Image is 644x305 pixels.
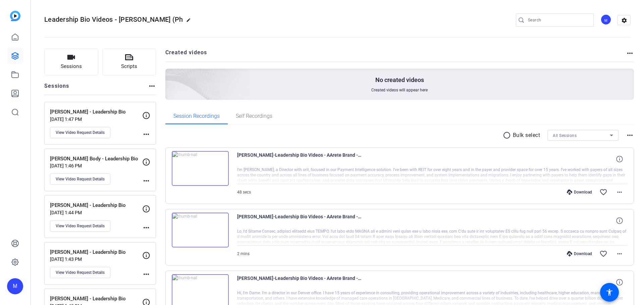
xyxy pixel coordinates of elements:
[102,49,156,75] button: Scripts
[50,248,142,256] p: [PERSON_NAME] - Leadership Bio
[50,256,142,262] p: [DATE] 1:43 PM
[563,189,595,195] div: Download
[50,127,110,138] button: View Video Request Details
[626,131,634,139] mat-icon: more_horiz
[50,117,142,122] p: [DATE] 1:47 PM
[50,202,142,209] p: [PERSON_NAME] - Leadership Bio
[236,113,272,119] span: Self Recordings
[142,130,150,138] mat-icon: more_horiz
[172,213,229,247] img: thumb-nail
[615,188,624,196] mat-icon: more_horiz
[148,82,156,90] mat-icon: more_horiz
[172,151,229,186] img: thumb-nail
[237,251,250,256] span: 2 mins
[600,14,612,26] ngx-avatar: Marketing
[10,11,20,21] img: blue-gradient.svg
[90,2,250,148] img: Creted videos background
[50,163,142,168] p: [DATE] 1:46 PM
[44,49,98,75] button: Sessions
[599,188,607,196] mat-icon: favorite_border
[142,270,150,278] mat-icon: more_horiz
[142,177,150,185] mat-icon: more_horiz
[50,210,142,215] p: [DATE] 1:44 PM
[237,190,251,195] span: 48 secs
[553,133,577,138] span: All Sessions
[237,151,361,167] span: [PERSON_NAME]-Leadership Bio Videos - AArete Brand -Ph-[PERSON_NAME] - Leadership Bio-17571033443...
[375,76,424,84] p: No created videos
[7,278,23,294] div: M
[605,288,613,296] mat-icon: accessibility
[186,18,194,26] mat-icon: edit
[528,16,588,24] input: Search
[371,87,428,93] span: Created videos will appear here
[56,270,105,275] span: View Video Request Details
[599,250,607,258] mat-icon: favorite_border
[44,82,69,95] h2: Sessions
[121,63,137,70] span: Scripts
[50,220,110,232] button: View Video Request Details
[600,14,611,25] div: M
[142,224,150,232] mat-icon: more_horiz
[50,267,110,278] button: View Video Request Details
[237,274,361,290] span: [PERSON_NAME]-Leadership Bio Videos - AArete Brand -Ph-[PERSON_NAME] - Leadership Bio-17570418868...
[237,213,361,229] span: [PERSON_NAME]-Leadership Bio Videos - AArete Brand -Ph-[PERSON_NAME] - Leadership Bio-17570809516...
[50,155,142,163] p: [PERSON_NAME] Body - Leadership Bio
[563,251,595,256] div: Download
[513,131,540,139] p: Bulk select
[44,15,183,23] span: Leadership Bio Videos - [PERSON_NAME] (Ph
[165,49,626,62] h2: Created videos
[50,173,110,185] button: View Video Request Details
[503,131,513,139] mat-icon: radio_button_unchecked
[56,176,105,182] span: View Video Request Details
[626,49,634,57] mat-icon: more_horiz
[50,108,142,116] p: [PERSON_NAME] - Leadership Bio
[61,63,82,70] span: Sessions
[615,250,624,258] mat-icon: more_horiz
[56,223,105,229] span: View Video Request Details
[173,113,220,119] span: Session Recordings
[618,15,631,25] mat-icon: settings
[56,130,105,135] span: View Video Request Details
[50,295,142,303] p: [PERSON_NAME] - Leadership Bio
